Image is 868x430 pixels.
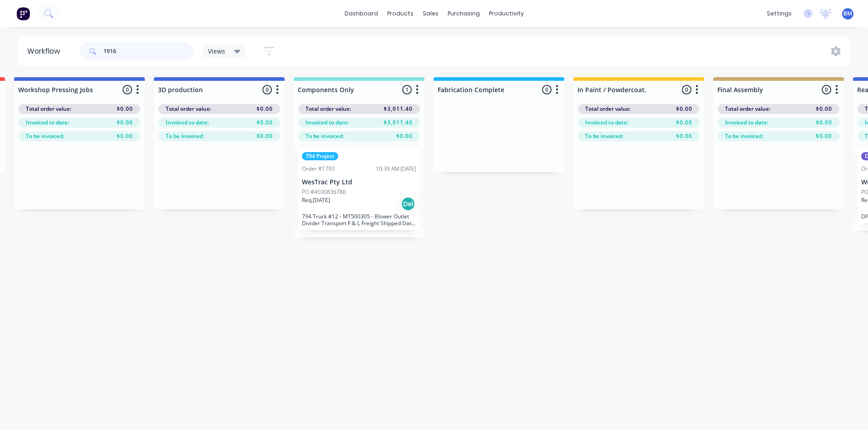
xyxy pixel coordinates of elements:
[16,7,30,20] img: Factory
[443,7,484,20] div: purchasing
[396,132,413,140] span: $0.00
[676,119,692,127] span: $0.00
[816,132,832,140] span: $0.00
[298,148,420,230] div: 794 ProjectOrder #179310:39 AM [DATE]WesTrac Pty LtdPO #4500836786Req.[DATE]Del794 Truck #12 - MT...
[816,105,832,113] span: $0.00
[843,10,852,18] span: BM
[418,7,443,20] div: sales
[340,7,383,20] a: dashboard
[26,132,64,140] span: To be invoiced:
[26,119,69,127] span: Invoiced to date:
[117,105,133,113] span: $0.00
[676,132,692,140] span: $0.00
[166,119,209,127] span: Invoiced to date:
[484,7,528,20] div: productivity
[376,165,416,173] div: 10:39 AM [DATE]
[256,132,273,140] span: $0.00
[585,105,631,113] span: Total order value:
[302,188,346,196] p: PO #4500836786
[302,196,330,204] p: Req. [DATE]
[117,119,133,127] span: $0.00
[306,105,351,113] span: Total order value:
[117,132,133,140] span: $0.00
[585,132,623,140] span: To be invoiced:
[256,105,273,113] span: $0.00
[383,7,418,20] div: products
[302,213,416,227] p: 794 Truck #12 - MT500305 - Blower Outlet Divider Transport F & L Freight Shipped Date [DATE]
[104,42,193,60] input: Search for orders...
[585,119,628,127] span: Invoiced to date:
[208,46,225,56] span: Views
[762,7,796,20] div: settings
[302,178,416,186] p: WesTrac Pty Ltd
[676,105,692,113] span: $0.00
[26,105,71,113] span: Total order value:
[302,165,335,173] div: Order #1793
[384,119,413,127] span: $3,011.40
[166,132,204,140] span: To be invoiced:
[725,105,770,113] span: Total order value:
[256,119,273,127] span: $0.00
[27,46,64,57] div: Workflow
[725,132,763,140] span: To be invoiced:
[384,105,413,113] span: $3,011.40
[306,119,349,127] span: Invoiced to date:
[166,105,211,113] span: Total order value:
[725,119,768,127] span: Invoiced to date:
[302,152,338,160] div: 794 Project
[816,119,832,127] span: $0.00
[401,197,415,211] div: Del
[306,132,344,140] span: To be invoiced:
